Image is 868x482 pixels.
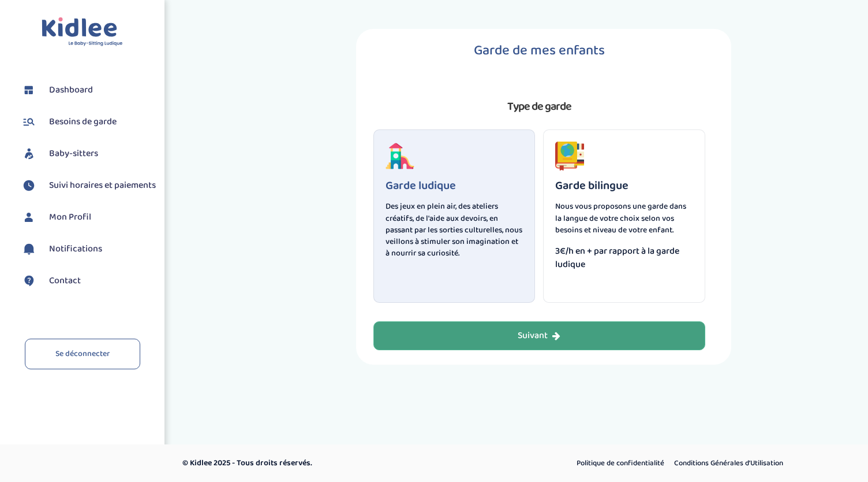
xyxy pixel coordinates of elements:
span: Dashboard [49,83,93,97]
div: Suivant [518,329,560,343]
a: Dashboard [20,81,156,99]
a: Conditions Générales d’Utilisation [670,456,787,471]
span: Notifications [49,242,102,256]
img: suivihoraire.svg [20,177,38,194]
img: level3.png [555,142,584,170]
span: 3€/h en + par rapport à la garde ludique [555,244,693,271]
a: Suivi horaires et paiements [20,177,156,194]
a: Politique de confidentialité [573,456,668,471]
h3: Garde bilingue [555,179,693,192]
h1: Garde de mes enfants [373,43,705,58]
img: logo.svg [42,17,123,47]
img: notification.svg [20,240,38,258]
img: babysitters.svg [20,145,38,162]
a: Baby-sitters [20,145,156,162]
span: Mon Profil [49,210,91,224]
span: Besoins de garde [49,115,117,129]
p: © Kidlee 2025 - Tous droits réservés. [182,457,483,469]
img: contact.svg [20,272,38,290]
h3: Garde ludique [386,179,523,192]
span: Contact [49,274,81,288]
a: Se déconnecter [25,339,140,369]
img: besoin.svg [20,113,38,131]
a: Notifications [20,240,156,258]
button: Suivant [373,321,705,350]
a: Contact [20,272,156,290]
a: Besoins de garde [20,113,156,131]
p: Nous vous proposons une garde dans la langue de votre choix selon vos besoins et niveau de votre ... [555,201,693,235]
span: Baby-sitters [49,147,98,161]
img: profil.svg [20,209,38,226]
span: Suivi horaires et paiements [49,179,156,192]
img: decouverte.png [386,142,414,170]
a: Mon Profil [20,209,156,226]
p: Des jeux en plein air, des ateliers créatifs, de l'aide aux devoirs, en passant par les sorties c... [386,201,523,259]
p: Type de garde [373,97,705,116]
img: dashboard.svg [20,81,38,99]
